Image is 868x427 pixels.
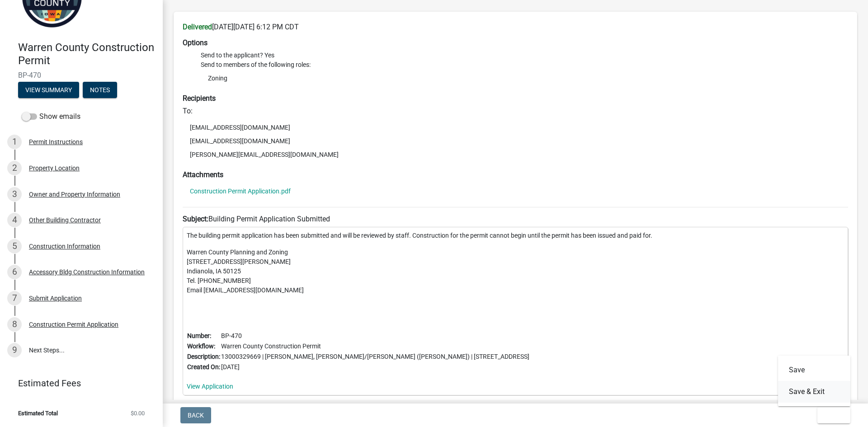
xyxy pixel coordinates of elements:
div: Construction Information [29,243,100,249]
b: Number: [187,332,211,339]
td: [DATE] [221,362,530,372]
div: 4 [7,213,22,227]
h6: [DATE][DATE] 6:12 PM CDT [183,23,848,31]
div: 9 [7,343,22,357]
div: 5 [7,239,22,253]
strong: Attachments [183,170,223,179]
span: Back [188,412,204,419]
wm-modal-confirm: Summary [18,87,79,94]
li: Zoning [201,71,848,85]
b: Created On: [187,363,220,371]
li: [EMAIL_ADDRESS][DOMAIN_NAME] [183,134,848,148]
b: Workflow: [187,343,215,350]
div: 2 [7,161,22,175]
b: Description: [187,353,220,360]
a: Construction Permit Application.pdf [190,188,291,194]
button: View Summary [18,82,79,98]
h4: Warren County Construction Permit [18,41,156,67]
span: $0.00 [131,410,145,416]
span: Exit [825,412,838,419]
a: View Application [187,383,233,390]
div: 3 [7,187,22,202]
wm-modal-confirm: Notes [83,87,117,94]
td: Warren County Construction Permit [221,341,530,352]
div: 7 [7,291,22,305]
label: Show emails [22,111,80,122]
strong: Options [183,38,208,47]
div: 8 [7,317,22,332]
td: 13000329669 | [PERSON_NAME], [PERSON_NAME]/[PERSON_NAME] ([PERSON_NAME]) | [STREET_ADDRESS] [221,352,530,362]
li: Send to the applicant? Yes [201,51,848,60]
div: Permit Instructions [29,139,83,145]
button: Save & Exit [778,381,850,403]
li: [EMAIL_ADDRESS][DOMAIN_NAME] [183,121,848,134]
a: Estimated Fees [7,374,148,392]
p: Warren County Planning and Zoning [STREET_ADDRESS][PERSON_NAME] Indianola, IA 50125 Tel. [PHONE_N... [187,248,844,305]
strong: Subject: [183,215,208,223]
span: Estimated Total [18,410,58,416]
p: The building permit application has been submitted and will be reviewed by staff. Construction fo... [187,231,844,240]
button: Save [778,359,850,381]
div: Construction Permit Application [29,321,118,328]
button: Notes [83,82,117,98]
div: Other Building Contractor [29,217,101,223]
h6: To: [183,107,848,115]
div: Owner and Property Information [29,191,120,197]
li: [PERSON_NAME][EMAIL_ADDRESS][DOMAIN_NAME] [183,148,848,161]
strong: Delivered [183,23,212,31]
button: Back [180,407,211,423]
div: Property Location [29,165,80,171]
div: Submit Application [29,295,82,301]
div: Exit [778,356,850,406]
div: Accessory Bldg Construction Information [29,269,145,275]
div: 1 [7,135,22,149]
li: Send to members of the following roles: [201,60,848,87]
button: Exit [817,407,850,423]
h6: Building Permit Application Submitted [183,215,848,223]
strong: Recipients [183,94,216,103]
span: BP-470 [18,71,145,80]
td: BP-470 [221,331,530,341]
div: 6 [7,265,22,279]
